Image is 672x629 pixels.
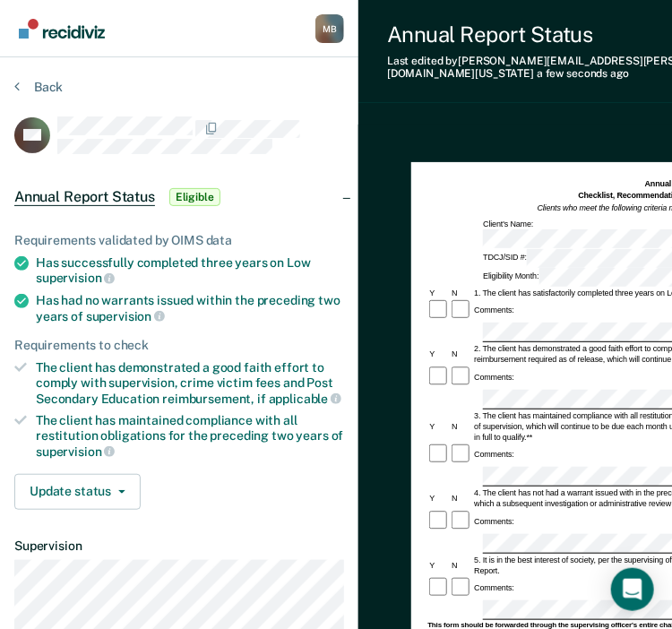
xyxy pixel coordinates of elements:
div: M B [315,14,344,43]
div: N [450,493,472,504]
div: The client has demonstrated a good faith effort to comply with supervision, crime victim fees and... [36,360,344,406]
div: Y [427,288,450,298]
span: Eligible [169,188,220,206]
div: Has successfully completed three years on Low [36,255,344,286]
span: supervision [36,271,115,285]
div: N [450,560,472,571]
button: Back [14,79,63,95]
button: Profile dropdown button [315,14,344,43]
div: N [450,288,472,298]
div: Requirements validated by OIMS data [14,233,344,248]
button: Update status [14,474,141,510]
div: The client has maintained compliance with all restitution obligations for the preceding two years of [36,413,344,459]
div: Y [427,560,450,571]
span: supervision [36,444,115,459]
span: a few seconds ago [537,67,629,80]
img: Recidiviz [19,19,105,39]
dt: Supervision [14,539,344,554]
div: Has had no warrants issued within the preceding two years of [36,293,344,323]
div: N [450,421,472,432]
div: Comments: [472,449,516,460]
div: Comments: [472,516,516,527]
div: Comments: [472,582,516,593]
div: Y [427,349,450,359]
div: Requirements to check [14,338,344,353]
div: Comments: [472,372,516,383]
div: Y [427,493,450,504]
span: Annual Report Status [14,188,155,206]
div: Y [427,421,450,432]
div: N [450,349,472,359]
span: applicable [269,392,341,406]
span: supervision [86,309,165,323]
div: Open Intercom Messenger [611,568,654,611]
div: Comments: [472,305,516,315]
